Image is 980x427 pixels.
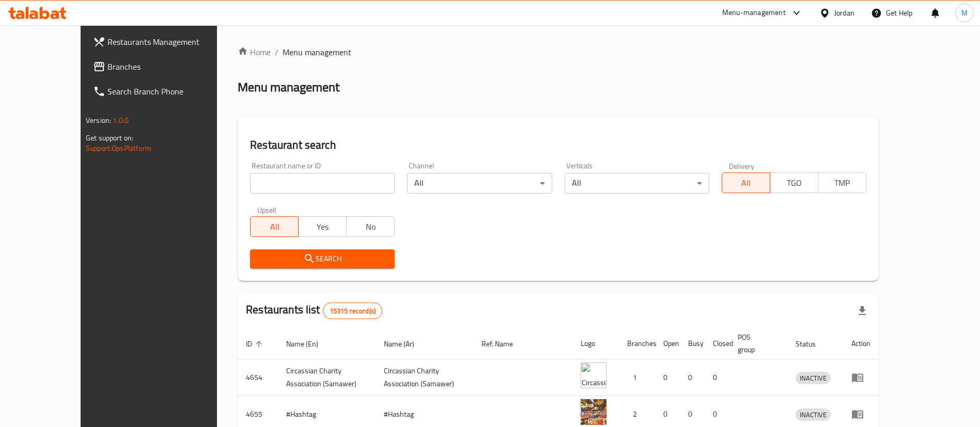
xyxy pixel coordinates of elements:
span: TMP [822,176,862,191]
div: Total records count [323,303,382,319]
span: Search [258,252,386,265]
span: Name (Ar) [384,338,428,350]
nav: breadcrumb [238,46,879,58]
h2: Restaurant search [250,137,866,153]
th: Busy [680,328,705,359]
span: Restaurants Management [107,36,236,48]
button: No [346,216,395,237]
td: ​Circassian ​Charity ​Association​ (Samawer) [278,359,376,396]
span: Status [796,338,829,350]
span: TGO [774,176,814,191]
img: #Hashtag [581,399,606,425]
span: 1.0.0 [113,114,129,127]
span: No [351,219,391,234]
img: ​Circassian ​Charity ​Association​ (Samawer) [581,362,606,388]
button: Search [250,249,395,268]
h2: Menu management [238,79,339,96]
span: POS group [738,331,775,356]
span: Menu management [283,46,351,58]
button: TGO [770,172,818,193]
a: Search Branch Phone [85,79,244,104]
span: ID [246,338,266,350]
td: 0 [680,359,705,396]
div: All [407,173,552,194]
th: Branches [619,328,655,359]
span: All [726,176,766,191]
td: 0 [655,359,680,396]
input: Search for restaurant name or ID.. [250,173,395,194]
label: Delivery [729,162,755,169]
td: 1 [619,359,655,396]
th: Logo [572,328,619,359]
span: Search Branch Phone [107,85,236,98]
h2: Restaurants list [246,302,382,319]
th: Action [843,328,879,359]
label: Upsell [257,206,276,213]
div: Export file [850,298,875,323]
span: Name (En) [286,338,332,350]
div: INACTIVE [796,408,831,421]
button: TMP [818,172,866,193]
a: Support.OpsPlatform [86,141,151,155]
td: 0 [705,359,729,396]
div: Menu-management [722,7,786,19]
button: All [250,216,299,237]
th: Closed [705,328,729,359]
th: Open [655,328,680,359]
div: Menu [851,371,870,384]
li: / [275,46,278,58]
button: All [722,172,770,193]
span: 15315 record(s) [323,306,382,316]
span: INACTIVE [796,409,831,421]
span: Version: [86,114,111,127]
span: All [255,219,294,234]
a: Restaurants Management [85,29,244,54]
span: INACTIVE [796,372,831,384]
span: M [961,7,968,19]
span: Branches [107,60,236,73]
a: Branches [85,54,244,79]
a: Home [238,46,271,58]
span: Ref. Name [481,338,526,350]
span: Yes [303,219,343,234]
td: ​Circassian ​Charity ​Association​ (Samawer) [376,359,473,396]
td: 4654 [238,359,278,396]
div: Menu [851,408,870,420]
div: All [565,173,709,194]
span: Get support on: [86,131,133,145]
div: Jordan [834,7,854,19]
button: Yes [298,216,347,237]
